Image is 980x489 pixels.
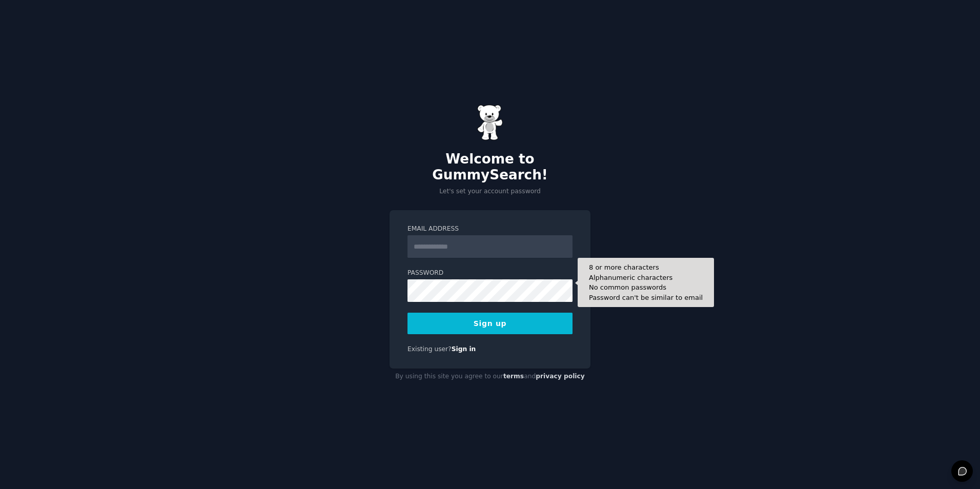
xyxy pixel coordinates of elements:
[503,373,524,380] a: terms
[407,345,452,353] span: Existing user?
[452,345,476,353] a: Sign in
[536,373,585,380] a: privacy policy
[407,269,573,278] label: Password
[390,187,590,196] p: Let's set your account password
[390,369,590,385] div: By using this site you agree to our and
[407,313,573,334] button: Sign up
[477,105,503,140] img: Gummy Bear
[407,225,573,234] label: Email Address
[390,151,590,184] h2: Welcome to GummySearch!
